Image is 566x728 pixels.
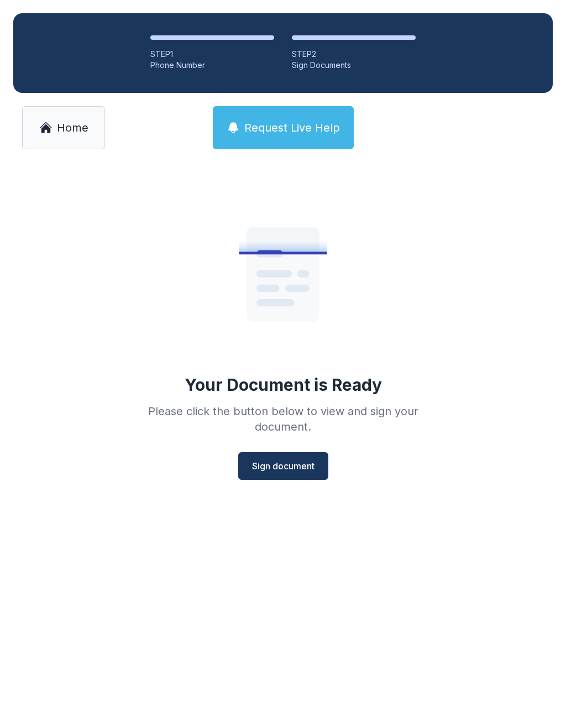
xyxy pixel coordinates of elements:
[150,49,274,60] div: STEP 1
[292,60,416,71] div: Sign Documents
[57,120,88,135] span: Home
[244,120,340,135] span: Request Live Help
[124,404,442,434] div: Please click the button below to view and sign your document.
[252,459,315,473] span: Sign document
[185,375,382,395] div: Your Document is Ready
[292,49,416,60] div: STEP 2
[150,60,274,71] div: Phone Number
